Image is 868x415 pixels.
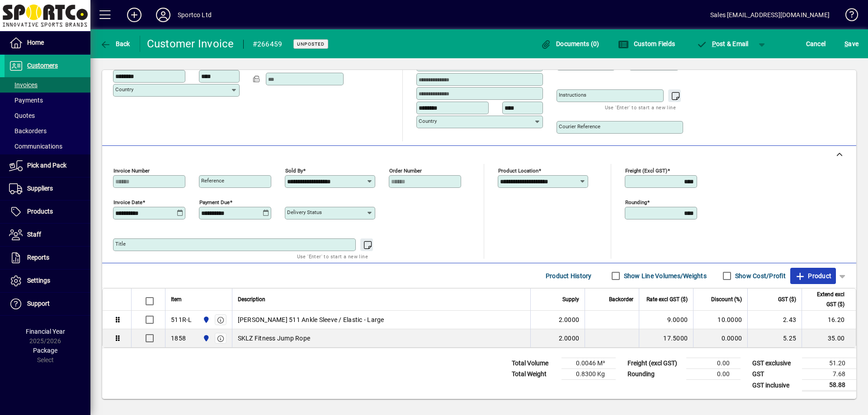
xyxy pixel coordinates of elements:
button: Cancel [804,36,828,52]
mat-label: Order number [389,168,422,174]
span: Staff [27,231,41,238]
span: Home [27,39,44,46]
td: Rounding [623,369,686,380]
mat-label: Title [115,241,126,247]
a: Quotes [5,108,90,123]
mat-label: Country [115,86,133,93]
span: Communications [9,143,62,150]
a: Suppliers [5,177,90,200]
button: Save [842,36,861,52]
span: Back [100,40,130,47]
mat-label: Invoice date [113,199,142,205]
span: Description [238,294,265,304]
span: Payments [9,97,43,104]
td: 0.00 [686,369,741,380]
a: Pick and Pack [5,154,90,177]
td: 58.88 [802,380,856,391]
span: Backorders [9,127,47,135]
td: GST exclusive [748,358,802,369]
span: Backorder [609,294,633,304]
a: Staff [5,224,90,246]
td: 2.43 [747,311,802,329]
span: 2.0000 [559,315,580,324]
span: [PERSON_NAME] 511 Ankle Sleeve / Elastic - Large [238,315,384,324]
div: 9.0000 [645,315,688,324]
div: Sales [EMAIL_ADDRESS][DOMAIN_NAME] [710,8,830,22]
span: Discount (%) [711,294,742,304]
mat-hint: Use 'Enter' to start a new line [605,102,676,112]
span: ost & Email [696,40,749,47]
td: 10.0000 [693,311,747,329]
mat-label: Payment due [199,199,230,205]
mat-label: Rounding [625,199,647,205]
span: Products [27,208,53,215]
app-page-header-button: Back [90,36,140,52]
button: Custom Fields [616,36,677,52]
span: Customers [27,62,58,69]
mat-label: Product location [498,168,538,174]
a: Products [5,201,90,223]
span: Unposted [297,41,325,47]
span: Support [27,300,50,307]
label: Show Cost/Profit [733,271,786,280]
div: 17.5000 [645,334,688,343]
mat-label: Country [419,118,437,124]
span: SKLZ Fitness Jump Rope [238,334,311,343]
span: Sportco Ltd Warehouse [200,333,211,343]
span: P [712,40,716,47]
div: Customer Invoice [147,37,234,51]
span: Quotes [9,112,35,119]
span: Documents (0) [541,40,599,47]
a: Knowledge Base [839,2,857,31]
td: 5.25 [747,329,802,347]
span: Sportco Ltd Warehouse [200,315,211,325]
mat-label: Instructions [559,92,586,98]
a: Reports [5,247,90,269]
button: Product [790,268,836,284]
div: Sportco Ltd [178,8,212,22]
td: 16.20 [802,311,856,329]
button: Back [98,36,132,52]
td: Total Weight [507,369,561,380]
td: GST [748,369,802,380]
span: Item [171,294,182,304]
td: 7.68 [802,369,856,380]
span: Cancel [806,37,826,51]
button: Profile [149,7,178,23]
td: GST inclusive [748,380,802,391]
td: Freight (excl GST) [623,358,686,369]
a: Payments [5,93,90,108]
a: Settings [5,270,90,292]
mat-label: Invoice number [113,168,150,174]
span: Product [795,269,831,283]
td: 0.8300 Kg [561,369,616,380]
span: Invoices [9,81,38,89]
span: Pick and Pack [27,162,66,169]
td: 35.00 [802,329,856,347]
span: ave [844,37,859,51]
div: 511R-L [171,315,192,324]
mat-label: Courier Reference [559,123,600,130]
a: Backorders [5,123,90,139]
span: Extend excl GST ($) [807,289,844,309]
td: 0.0046 M³ [561,358,616,369]
span: Product History [546,269,592,283]
span: 2.0000 [559,334,580,343]
span: Rate excl GST ($) [646,294,688,304]
span: Financial Year [26,328,65,335]
a: Communications [5,139,90,154]
label: Show Line Volumes/Weights [622,271,707,280]
span: Reports [27,254,49,261]
a: Support [5,293,90,315]
td: 0.0000 [693,329,747,347]
a: Home [5,32,90,54]
button: Product History [542,268,595,284]
mat-label: Freight (excl GST) [625,168,667,174]
button: Documents (0) [538,36,602,52]
span: S [844,40,848,47]
td: 51.20 [802,358,856,369]
mat-label: Reference [201,177,224,184]
td: 0.00 [686,358,741,369]
div: 1858 [171,334,186,343]
mat-label: Delivery status [287,209,322,215]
